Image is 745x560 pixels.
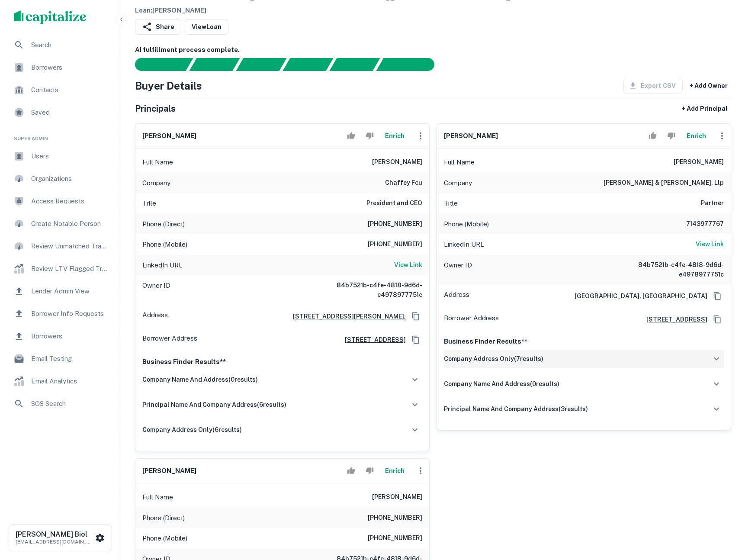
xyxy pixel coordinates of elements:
p: Title [142,198,156,209]
div: Search [7,35,114,55]
p: LinkedIn URL [142,260,183,270]
p: Phone (Direct) [142,219,185,229]
span: Borrowers [31,62,109,73]
div: Borrowers [7,57,114,78]
h6: chaffey fcu [385,178,422,188]
div: Access Requests [7,191,114,212]
button: Reject [362,462,377,480]
span: Search [31,40,109,50]
h6: [PERSON_NAME] & [PERSON_NAME], llp [604,178,724,188]
img: capitalize-logo.png [14,10,87,24]
button: Share [135,19,181,35]
button: Accept [344,127,359,145]
h6: 7143977767 [672,219,724,229]
div: Principals found, still searching for contact information. This may take time... [329,58,380,71]
h6: [PHONE_NUMBER] [368,513,422,523]
h6: [PHONE_NUMBER] [368,239,422,250]
a: [STREET_ADDRESS][PERSON_NAME], [286,312,406,321]
h6: [PHONE_NUMBER] [368,219,422,229]
h6: AI fulfillment process complete. [135,45,731,55]
span: Organizations [31,174,109,184]
div: Your request is received and processing... [189,58,240,71]
button: Reject [664,127,679,145]
h6: [PERSON_NAME] [372,157,422,167]
a: View Link [394,260,422,270]
h6: [PERSON_NAME] [372,492,422,502]
h6: principal name and company address ( 6 results) [142,400,286,409]
h6: View Link [696,239,724,249]
a: [STREET_ADDRESS] [639,315,707,324]
p: Full Name [444,157,475,167]
a: Users [7,146,114,167]
a: SOS Search [7,393,114,414]
a: Review Unmatched Transactions [7,236,114,257]
button: Copy Address [409,333,422,346]
button: + Add Principal [678,101,731,116]
span: Borrowers [31,331,109,341]
span: Borrower Info Requests [31,309,109,319]
h6: [PERSON_NAME] [142,131,196,141]
span: Review Unmatched Transactions [31,241,109,251]
p: [EMAIL_ADDRESS][DOMAIN_NAME] [16,538,93,546]
p: Owner ID [142,280,170,299]
a: Contacts [7,80,114,100]
button: Enrich [381,127,408,145]
h6: President and CEO [366,198,422,209]
button: + Add Owner [686,78,731,93]
button: Accept [344,462,359,480]
h6: View Link [394,260,422,270]
p: Phone (Mobile) [142,533,187,544]
button: Copy Address [711,313,724,326]
li: Super Admin [7,125,114,146]
p: Phone (Direct) [142,513,185,523]
a: Email Analytics [7,371,114,392]
p: Owner ID [444,260,472,279]
div: Review LTV Flagged Transactions [7,258,114,279]
p: Business Finder Results** [444,336,724,347]
div: Saved [7,102,114,123]
h6: [GEOGRAPHIC_DATA], [GEOGRAPHIC_DATA] [568,291,707,301]
button: Enrich [682,127,710,145]
p: Company [142,178,170,188]
button: Accept [645,127,660,145]
div: Documents found, AI parsing details... [236,58,286,71]
h6: Loan : [PERSON_NAME] [135,6,511,16]
span: Review LTV Flagged Transactions [31,264,109,274]
span: Create Notable Person [31,219,109,229]
h6: [PHONE_NUMBER] [368,533,422,544]
p: Phone (Mobile) [142,239,187,250]
h6: [PERSON_NAME] [444,131,498,141]
button: [PERSON_NAME] Biol[EMAIL_ADDRESS][DOMAIN_NAME] [9,525,112,551]
div: Create Notable Person [7,213,114,234]
a: Borrower Info Requests [7,303,114,324]
span: SOS Search [31,399,109,409]
p: Address [142,310,168,323]
p: Address [444,290,469,303]
a: ViewLoan [185,19,228,35]
span: Users [31,151,109,161]
h6: [PERSON_NAME] [142,466,196,476]
span: Email Testing [31,354,109,364]
div: Sending borrower request to AI... [125,58,189,71]
a: Email Testing [7,348,114,369]
h6: company name and address ( 0 results) [444,379,559,389]
p: Phone (Mobile) [444,219,489,229]
p: Full Name [142,157,173,167]
h4: Buyer Details [135,78,202,93]
p: Full Name [142,492,173,502]
h6: company address only ( 6 results) [142,425,242,434]
h6: [PERSON_NAME] [674,157,724,167]
span: Lender Admin View [31,286,109,296]
span: Saved [31,107,109,118]
p: Business Finder Results** [142,357,422,367]
a: Organizations [7,168,114,189]
p: Company [444,178,472,188]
